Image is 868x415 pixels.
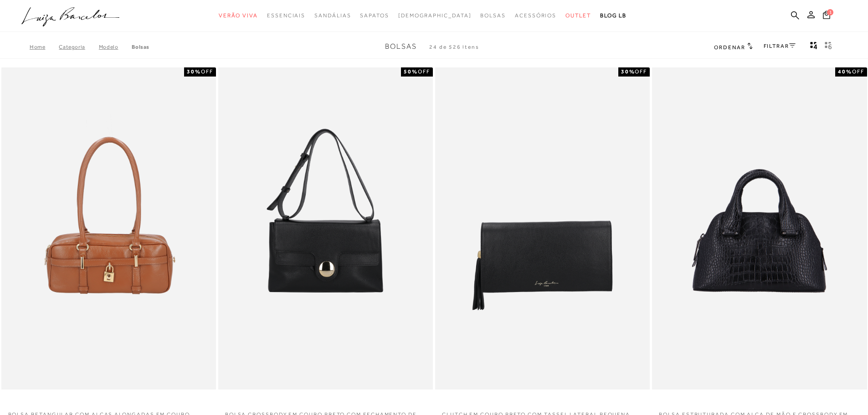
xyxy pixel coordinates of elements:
a: categoryNavScreenReaderText [515,7,556,24]
a: categoryNavScreenReaderText [267,7,305,24]
strong: 30% [621,68,635,75]
a: BOLSA CROSSBODY EM COURO PRETO COM FECHAMENTO DE METAL MÉDIA BOLSA CROSSBODY EM COURO PRETO COM F... [219,69,432,388]
a: categoryNavScreenReaderText [219,7,258,24]
strong: 30% [187,68,201,75]
a: categoryNavScreenReaderText [565,7,591,24]
span: OFF [635,68,647,75]
a: Bolsas [132,44,149,50]
span: 24 de 526 itens [429,44,479,50]
span: OFF [852,68,864,75]
span: Acessórios [515,12,556,19]
span: Sandálias [314,12,351,19]
span: Bolsas [480,12,506,19]
span: Sapatos [360,12,389,19]
img: BOLSA ESTRUTURADA COM ALÇA DE MÃO E CROSSBODY EM COURO CROCO PRETO PEQUENA [653,69,866,388]
span: Verão Viva [219,12,258,19]
a: CLUTCH EM COURO PRETO COM TASSEL LATERAL PEQUENA CLUTCH EM COURO PRETO COM TASSEL LATERAL PEQUENA [436,69,649,388]
span: 1 [827,9,833,15]
a: Modelo [99,44,132,50]
a: BOLSA ESTRUTURADA COM ALÇA DE MÃO E CROSSBODY EM COURO CROCO PRETO PEQUENA BOLSA ESTRUTURADA COM ... [653,69,866,388]
button: Mostrar 4 produtos por linha [807,41,820,53]
a: noSubCategoriesText [398,7,472,24]
button: 1 [820,10,833,22]
a: BOLSA RETANGULAR COM ALÇAS ALONGADAS EM COURO CARAMELO MÉDIA BOLSA RETANGULAR COM ALÇAS ALONGADAS... [2,69,215,388]
img: BOLSA CROSSBODY EM COURO PRETO COM FECHAMENTO DE METAL MÉDIA [219,69,432,388]
strong: 50% [404,68,418,75]
a: Home [30,44,59,50]
span: Ordenar [714,44,745,51]
span: [DEMOGRAPHIC_DATA] [398,12,472,19]
strong: 40% [838,68,852,75]
a: categoryNavScreenReaderText [360,7,389,24]
span: OFF [418,68,430,75]
button: gridText6Desc [822,41,835,53]
a: BLOG LB [600,7,627,24]
a: Categoria [59,44,98,50]
span: OFF [201,68,213,75]
a: FILTRAR [764,43,796,49]
span: Bolsas [385,42,417,51]
span: Essenciais [267,12,305,19]
span: Outlet [565,12,591,19]
span: BLOG LB [600,12,627,19]
a: categoryNavScreenReaderText [314,7,351,24]
img: BOLSA RETANGULAR COM ALÇAS ALONGADAS EM COURO CARAMELO MÉDIA [2,69,215,388]
img: CLUTCH EM COURO PRETO COM TASSEL LATERAL PEQUENA [436,69,649,388]
a: categoryNavScreenReaderText [480,7,506,24]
